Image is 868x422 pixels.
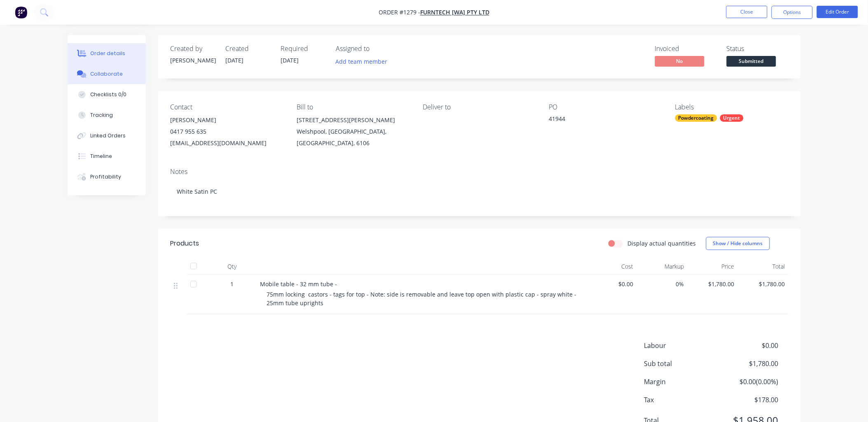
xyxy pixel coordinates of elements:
div: Assigned to [336,45,419,53]
div: Bill to [297,103,409,111]
div: Status [727,45,788,53]
button: Edit Order [817,6,858,18]
div: Required [281,45,326,53]
div: Markup [637,258,688,275]
div: [PERSON_NAME]0417 955 635[EMAIL_ADDRESS][DOMAIN_NAME] [171,114,283,149]
div: Created by [171,45,216,53]
div: Qty [208,258,257,275]
label: Display actual quantities [628,239,696,248]
button: Submitted [727,56,776,68]
div: [STREET_ADDRESS][PERSON_NAME] [297,114,409,126]
span: $0.00 [590,280,634,288]
div: Created [226,45,271,53]
span: 0% [640,280,684,288]
div: Urgent [720,114,744,122]
span: $1,780.00 [741,280,785,288]
div: Deliver to [423,103,536,111]
span: [DATE] [226,56,244,64]
div: Contact [171,103,283,111]
button: Options [772,6,813,19]
div: Timeline [90,153,112,160]
img: Factory [15,6,27,19]
div: Collaborate [90,70,123,78]
div: [EMAIL_ADDRESS][DOMAIN_NAME] [171,137,283,149]
span: Submitted [727,56,776,66]
div: [PERSON_NAME] [171,56,216,65]
span: [DATE] [281,56,299,64]
button: Add team member [336,56,392,67]
span: Margin [644,377,718,387]
div: [PERSON_NAME] [171,114,283,126]
span: Order #1279 - [379,9,420,16]
div: [STREET_ADDRESS][PERSON_NAME]Welshpool, [GEOGRAPHIC_DATA], [GEOGRAPHIC_DATA], 6106 [297,114,409,149]
span: $0.00 ( 0.00 %) [717,377,778,387]
div: Products [171,239,199,248]
span: 1 [231,280,234,288]
button: Order details [68,43,146,64]
button: Checklists 0/0 [68,84,146,105]
div: Cost [587,258,637,275]
span: 75mm locking castors - tags for top - Note: side is removable and leave top open with plastic cap... [267,290,578,307]
span: $1,780.00 [717,359,778,369]
span: $178.00 [717,395,778,405]
button: Linked Orders [68,125,146,146]
span: Tax [644,395,718,405]
span: $0.00 [717,341,778,350]
div: Labels [675,103,788,111]
span: Sub total [644,359,718,369]
div: 41944 [549,114,652,126]
div: Tracking [90,111,113,119]
span: $1,780.00 [691,280,735,288]
div: Price [688,258,738,275]
div: Notes [171,168,788,176]
div: Order details [90,50,125,57]
button: Profitability [68,167,146,187]
div: Profitability [90,173,121,181]
div: White Satin PC [171,179,788,204]
div: Linked Orders [90,132,126,139]
button: Close [726,6,767,18]
div: PO [549,103,662,111]
button: Tracking [68,105,146,125]
div: Welshpool, [GEOGRAPHIC_DATA], [GEOGRAPHIC_DATA], 6106 [297,126,409,149]
a: Furntech [WA] Pty Ltd [420,9,489,16]
div: Invoiced [655,45,717,53]
span: No [655,56,704,66]
button: Collaborate [68,64,146,84]
div: Checklists 0/0 [90,91,126,98]
div: Powdercoating [675,114,717,122]
button: Add team member [331,56,392,67]
button: Show / Hide columns [706,237,770,250]
span: Labour [644,341,718,350]
div: Total [738,258,788,275]
button: Timeline [68,146,146,167]
div: 0417 955 635 [171,126,283,137]
span: Mobile table - 32 mm tube - [260,280,337,288]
